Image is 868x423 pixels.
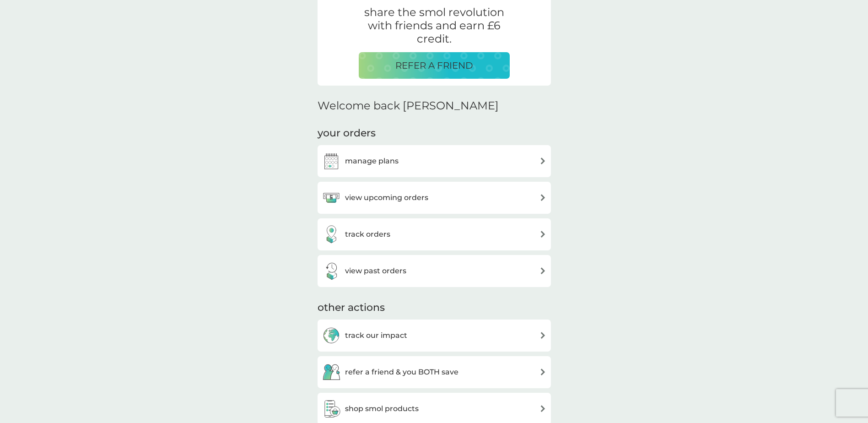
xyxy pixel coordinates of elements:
p: share the smol revolution with friends and earn £6 credit. [359,6,510,45]
h3: other actions [318,301,385,315]
h3: track our impact [345,330,407,342]
img: arrow right [539,332,546,339]
h3: track orders [345,228,390,240]
img: arrow right [539,194,546,201]
h3: your orders [318,126,376,141]
img: arrow right [539,267,546,274]
img: arrow right [539,231,546,238]
img: arrow right [539,369,546,375]
h3: view past orders [345,265,406,277]
h2: Welcome back [PERSON_NAME] [318,99,499,113]
img: arrow right [539,157,546,164]
h3: view upcoming orders [345,192,428,204]
h3: manage plans [345,155,399,167]
p: REFER A FRIEND [395,58,473,73]
img: arrow right [539,405,546,412]
h3: refer a friend & you BOTH save [345,366,458,378]
h3: shop smol products [345,403,419,415]
button: REFER A FRIEND [359,52,510,79]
